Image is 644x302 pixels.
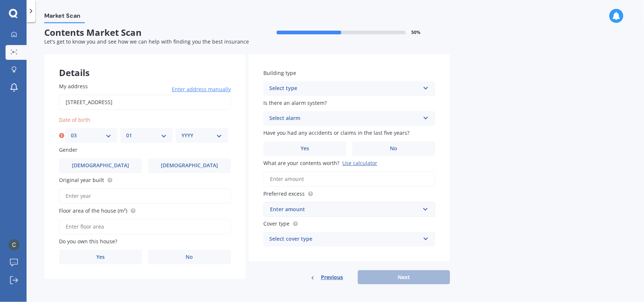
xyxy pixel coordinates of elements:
[269,114,420,123] div: Select alarm
[269,235,420,244] div: Select cover type
[59,95,231,110] input: Enter address
[301,145,309,152] span: Yes
[342,159,377,167] div: Use calculator
[161,162,218,169] span: [DEMOGRAPHIC_DATA]
[44,27,247,38] span: Contents Market Scan
[59,176,104,183] span: Original year built
[44,54,246,76] div: Details
[172,86,231,93] span: Enter address manually
[263,220,290,227] span: Cover type
[263,99,327,106] span: Is there an alarm system?
[8,239,20,250] img: ACg8ocL0W1Zcij1MzvZLgZf4Yu7OqUFjVUQfPtX1gua6Sw-y8k473w=s96-c
[44,12,85,22] span: Market Scan
[59,188,231,204] input: Enter year
[270,205,420,213] div: Enter amount
[263,159,339,167] span: What are your contents worth?
[412,30,421,35] span: 50 %
[59,116,90,123] span: Date of birth
[96,254,105,260] span: Yes
[269,84,420,93] div: Select type
[390,145,398,152] span: No
[59,207,127,214] span: Floor area of the house (m²)
[72,162,129,169] span: [DEMOGRAPHIC_DATA]
[186,254,193,260] span: No
[263,130,409,137] span: Have you had any accidents or claims in the last five years?
[59,238,117,245] span: Do you own this house?
[263,190,305,197] span: Preferred excess
[321,272,343,283] span: Previous
[59,147,77,154] span: Gender
[44,38,249,45] span: Let's get to know you and see how we can help with finding you the best insurance
[59,219,231,234] input: Enter floor area
[263,171,435,187] input: Enter amount
[263,69,296,76] span: Building type
[59,83,88,90] span: My address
